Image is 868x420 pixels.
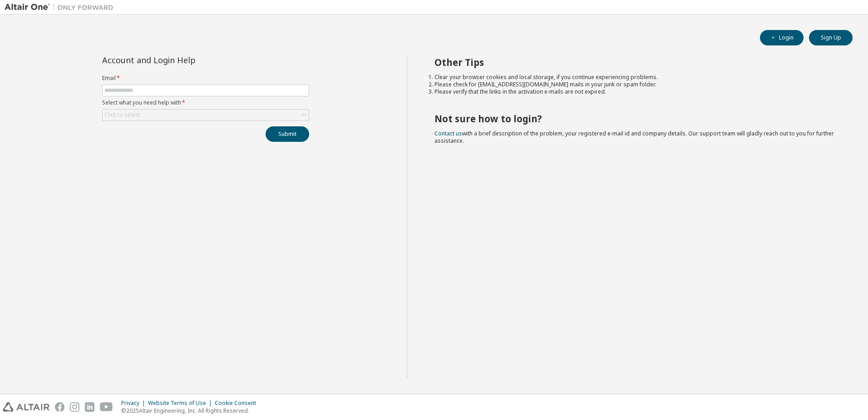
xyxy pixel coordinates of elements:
img: facebook.svg [55,402,64,412]
div: Cookie Consent [215,400,261,407]
li: Clear your browser cookies and local storage, if you continue experiencing problems. [434,74,837,81]
div: Website Terms of Use [148,400,215,407]
button: Submit [266,126,309,142]
img: instagram.svg [70,402,79,412]
a: Contact us [434,130,462,137]
span: with a brief description of the problem, your registered e-mail id and company details. Our suppo... [434,130,834,145]
img: Altair One [5,3,118,12]
h2: Not sure how to login? [434,113,837,125]
li: Please check for [EMAIL_ADDRESS][DOMAIN_NAME] mails in your junk or spam folder. [434,81,837,88]
div: Click to select [104,111,140,119]
h2: Other Tips [434,56,837,68]
button: Login [760,30,804,45]
p: © 2025 Altair Engineering, Inc. All Rights Reserved. [121,407,261,415]
div: Click to select [103,110,309,120]
div: Privacy [121,400,148,407]
label: Select what you need help with [102,99,309,106]
img: altair_logo.svg [3,402,49,412]
li: Please verify that the links in the activation e-mails are not expired. [434,88,837,95]
label: Email [102,75,309,82]
img: linkedin.svg [85,402,94,412]
img: youtube.svg [100,402,113,412]
button: Sign Up [809,30,853,45]
div: Account and Login Help [102,56,268,64]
